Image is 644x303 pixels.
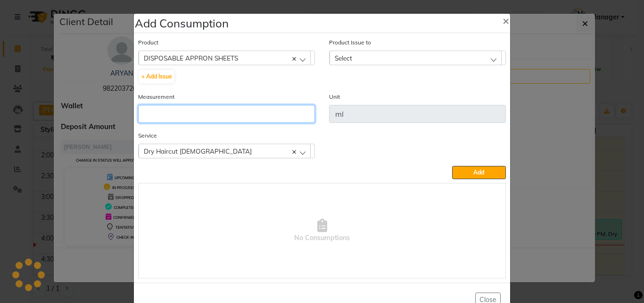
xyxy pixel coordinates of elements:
[335,54,352,62] span: Select
[452,166,506,179] button: Add
[473,169,484,176] span: Add
[139,70,174,83] button: + Add Issue
[144,54,238,62] span: DISPOSABLE APPRON SHEETS
[138,93,174,101] label: Measurement
[495,7,517,34] button: Close
[139,183,505,278] span: No Consumptions
[138,131,157,140] label: Service
[503,13,509,27] span: ×
[135,15,229,32] h4: Add Consumption
[138,38,158,47] label: Product
[144,147,252,155] span: Dry Haircut [DEMOGRAPHIC_DATA]
[329,38,371,47] label: Product Issue to
[329,93,340,101] label: Unit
